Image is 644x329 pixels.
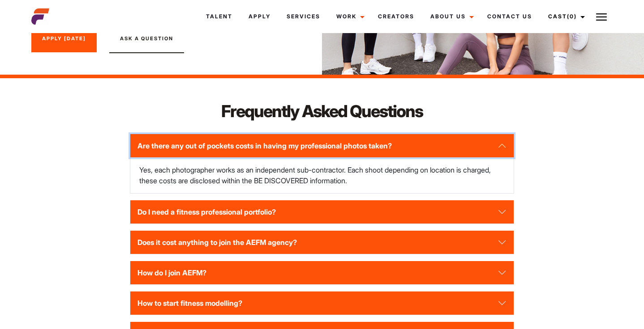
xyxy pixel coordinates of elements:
button: Does it cost anything to join the AEFM agency? [130,231,514,254]
button: Are there any out of pockets costs in having my professional photos taken? [130,134,514,157]
a: Work [328,4,370,29]
a: Services [279,4,328,29]
a: About Us [422,4,479,29]
button: Ask A Question [109,25,184,54]
button: Do I need a fitness professional portfolio? [130,200,514,224]
a: Creators [370,4,422,29]
button: How to start fitness modelling? [130,291,514,315]
a: Cast(0) [540,4,590,29]
img: Burger icon [596,12,607,22]
h2: Frequently Asked Questions [130,100,514,123]
a: Apply [DATE] [31,25,97,53]
img: cropped-aefm-brand-fav-22-square.png [31,8,49,25]
p: Yes, each photographer works as an independent sub-contractor. Each shoot depending on location i... [139,164,505,186]
button: How do I join AEFM? [130,261,514,284]
a: Apply [240,4,279,29]
a: Contact Us [479,4,540,29]
span: (0) [567,13,577,20]
a: Talent [198,4,240,29]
